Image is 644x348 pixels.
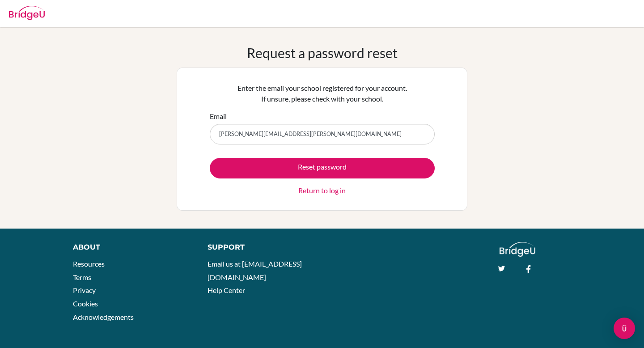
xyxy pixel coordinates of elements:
[73,299,98,308] a: Cookies
[73,259,105,268] a: Resources
[208,286,245,294] a: Help Center
[210,83,435,104] p: Enter the email your school registered for your account. If unsure, please check with your school.
[73,313,134,321] a: Acknowledgements
[9,6,45,20] img: Bridge-U
[73,286,96,294] a: Privacy
[210,111,227,122] label: Email
[210,158,435,178] button: Reset password
[247,45,398,61] h1: Request a password reset
[208,259,302,281] a: Email us at [EMAIL_ADDRESS][DOMAIN_NAME]
[500,242,536,257] img: logo_white@2x-f4f0deed5e89b7ecb1c2cc34c3e3d731f90f0f143d5ea2071677605dd97b5244.png
[208,242,313,253] div: Support
[73,242,187,253] div: About
[73,273,91,281] a: Terms
[298,185,346,196] a: Return to log in
[614,318,635,339] div: Open Intercom Messenger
